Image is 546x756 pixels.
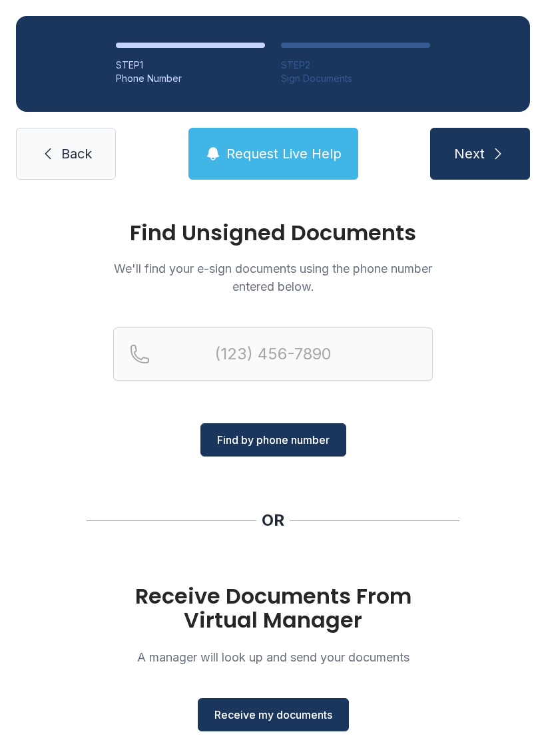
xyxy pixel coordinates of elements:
[113,327,433,381] input: Reservation phone number
[281,72,430,85] div: Sign Documents
[281,59,430,72] div: STEP 2
[113,584,433,632] h1: Receive Documents From Virtual Manager
[226,144,342,163] span: Request Live Help
[61,144,92,163] span: Back
[454,144,485,163] span: Next
[113,222,433,244] h1: Find Unsigned Documents
[113,260,433,295] p: We'll find your e-sign documents using the phone number entered below.
[116,72,265,85] div: Phone Number
[217,432,330,448] span: Find by phone number
[262,510,284,531] div: OR
[116,59,265,72] div: STEP 1
[113,648,433,666] p: A manager will look up and send your documents
[214,707,332,723] span: Receive my documents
